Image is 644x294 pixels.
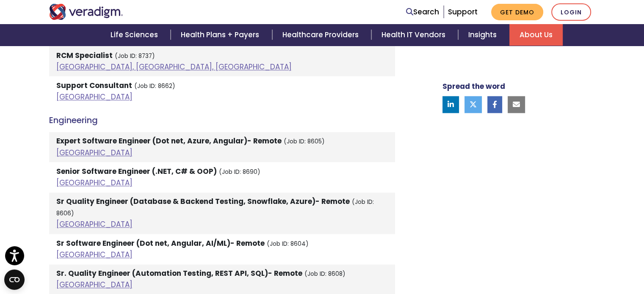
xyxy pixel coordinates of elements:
a: Healthcare Providers [272,24,371,46]
strong: Sr. Quality Engineer (Automation Testing, REST API, SQL)- Remote [56,268,302,278]
a: Login [551,3,591,21]
a: Get Demo [491,4,543,20]
small: (Job ID: 8662) [134,82,175,90]
small: (Job ID: 8690) [219,168,260,176]
strong: Senior Software Engineer (.NET, C# & OOP) [56,166,217,176]
a: [GEOGRAPHIC_DATA] [56,92,133,102]
small: (Job ID: 8737) [115,52,155,60]
a: Health Plans + Payers [171,24,272,46]
a: Search [406,6,439,18]
a: [GEOGRAPHIC_DATA] [56,280,133,290]
a: Insights [458,24,509,46]
a: Support [448,7,478,17]
small: (Job ID: 8605) [284,137,325,146]
a: [GEOGRAPHIC_DATA] [56,250,133,260]
h4: Engineering [49,115,395,125]
a: [GEOGRAPHIC_DATA], [GEOGRAPHIC_DATA], [GEOGRAPHIC_DATA] [56,62,292,72]
img: Veradigm logo [49,4,123,20]
a: Life Sciences [100,24,171,46]
strong: Sr Software Engineer (Dot net, Angular, AI/ML)- Remote [56,238,265,248]
a: Health IT Vendors [371,24,458,46]
strong: Expert Software Engineer (Dot net, Azure, Angular)- Remote [56,136,282,146]
a: [GEOGRAPHIC_DATA] [56,178,133,188]
a: About Us [509,24,563,46]
strong: Sr Quality Engineer (Database & Backend Testing, Snowflake, Azure)- Remote [56,196,350,206]
strong: RCM Specialist [56,50,113,60]
small: (Job ID: 8608) [304,270,345,278]
strong: Support Consultant [56,80,132,91]
a: [GEOGRAPHIC_DATA] [56,219,133,229]
a: [GEOGRAPHIC_DATA] [56,148,133,158]
small: (Job ID: 8604) [267,240,309,248]
strong: Spread the word [442,81,505,91]
button: Open CMP widget [4,269,25,290]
